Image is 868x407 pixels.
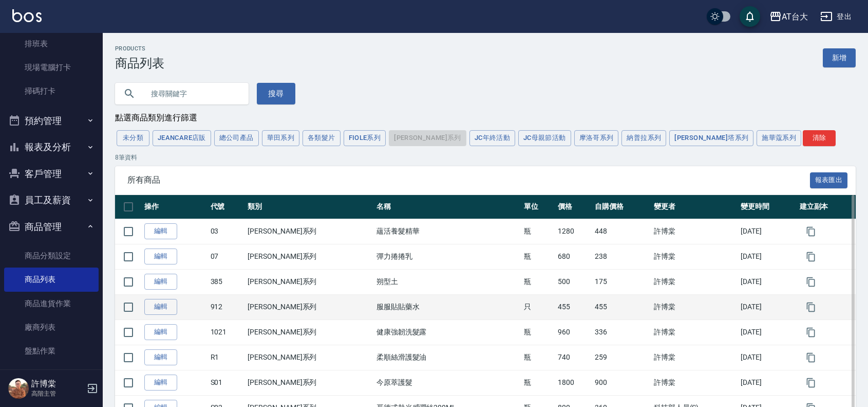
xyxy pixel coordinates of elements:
[651,219,739,244] td: 許博棠
[144,249,177,264] a: 編輯
[303,130,341,146] button: 各類髮片
[521,269,555,294] td: 瓶
[144,299,177,315] a: 編輯
[208,294,246,320] td: 912
[144,375,177,391] a: 編輯
[245,370,374,395] td: [PERSON_NAME]系列
[4,244,99,268] a: 商品分類設定
[12,9,42,22] img: Logo
[245,219,374,244] td: [PERSON_NAME]系列
[521,345,555,370] td: 瓶
[8,378,29,399] img: Person
[4,79,99,103] a: 掃碼打卡
[521,370,555,395] td: 瓶
[810,175,848,185] a: 報表匯出
[153,130,211,146] button: JeanCare店販
[592,320,651,345] td: 336
[127,175,810,185] span: 所有商品
[738,244,797,269] td: [DATE]
[555,294,593,320] td: 455
[208,370,246,395] td: S01
[521,320,555,345] td: 瓶
[651,345,739,370] td: 許博棠
[740,6,760,27] button: save
[810,172,848,188] button: 報表匯出
[592,370,651,395] td: 900
[738,195,797,219] th: 變更時間
[574,130,619,146] button: 摩洛哥系列
[592,294,651,320] td: 455
[4,134,99,161] button: 報表及分析
[4,292,99,315] a: 商品進貨作業
[592,345,651,370] td: 259
[803,130,836,146] button: 清除
[144,349,177,365] a: 編輯
[738,370,797,395] td: [DATE]
[374,219,521,244] td: 蘊活養髮精華
[245,195,374,219] th: 類別
[521,195,555,219] th: 單位
[651,320,739,345] td: 許博棠
[208,345,246,370] td: R1
[374,244,521,269] td: 彈力捲捲乳
[592,219,651,244] td: 448
[669,130,753,146] button: [PERSON_NAME]塔系列
[4,56,99,79] a: 現場電腦打卡
[4,315,99,339] a: 廠商列表
[117,130,149,146] button: 未分類
[262,130,300,146] button: 華田系列
[144,274,177,290] a: 編輯
[245,320,374,345] td: [PERSON_NAME]系列
[555,269,593,294] td: 500
[144,223,177,239] a: 編輯
[4,367,99,394] button: 行銷工具
[757,130,801,146] button: 施華蔻系列
[208,195,246,219] th: 代號
[469,130,515,146] button: JC年終活動
[374,345,521,370] td: 柔順絲滑護髮油
[592,269,651,294] td: 175
[4,268,99,291] a: 商品列表
[115,45,164,52] h2: Products
[521,294,555,320] td: 只
[521,244,555,269] td: 瓶
[4,214,99,240] button: 商品管理
[738,294,797,320] td: [DATE]
[738,219,797,244] td: [DATE]
[651,195,739,219] th: 變更者
[555,244,593,269] td: 680
[782,10,808,23] div: AT台大
[4,108,99,134] button: 預約管理
[621,130,666,146] button: 納普拉系列
[374,269,521,294] td: 朔型土
[115,113,856,123] div: 點選商品類別進行篩選
[651,370,739,395] td: 許博棠
[521,219,555,244] td: 瓶
[257,83,295,104] button: 搜尋
[738,320,797,345] td: [DATE]
[651,244,739,269] td: 許博棠
[208,320,246,345] td: 1021
[245,345,374,370] td: [PERSON_NAME]系列
[592,195,651,219] th: 自購價格
[208,269,246,294] td: 385
[555,195,593,219] th: 價格
[651,294,739,320] td: 許博棠
[144,80,240,108] input: 搜尋關鍵字
[823,48,856,67] a: 新增
[374,320,521,345] td: 健康強韌洗髮露
[31,389,84,398] p: 高階主管
[142,195,208,219] th: 操作
[555,370,593,395] td: 1800
[518,130,571,146] button: JC母親節活動
[208,244,246,269] td: 07
[651,269,739,294] td: 許博棠
[4,161,99,187] button: 客戶管理
[4,187,99,214] button: 員工及薪資
[555,320,593,345] td: 960
[592,244,651,269] td: 238
[344,130,386,146] button: Fiole系列
[245,244,374,269] td: [PERSON_NAME]系列
[144,324,177,340] a: 編輯
[245,269,374,294] td: [PERSON_NAME]系列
